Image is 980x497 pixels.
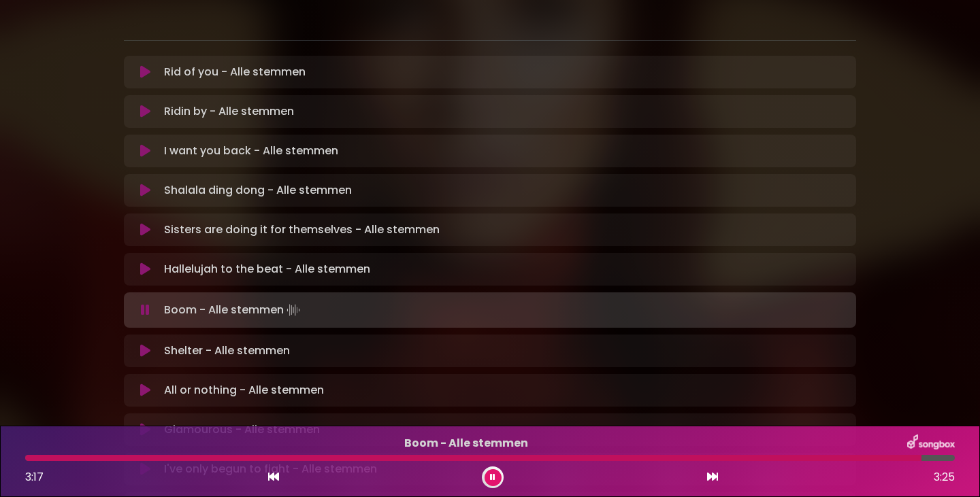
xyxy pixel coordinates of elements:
img: songbox-logo-white.png [907,434,955,452]
p: Glamourous - Alle stemmen [164,422,848,438]
span: 3:17 [25,469,44,485]
img: waveform4.gif [284,301,303,320]
p: Boom - Alle stemmen [164,301,848,320]
span: 3:25 [934,469,955,485]
p: Boom - Alle stemmen [25,435,907,451]
p: Sisters are doing it for themselves - Alle stemmen [164,222,848,238]
p: I want you back - Alle stemmen [164,143,848,159]
p: Hallelujah to the beat - Alle stemmen [164,261,848,277]
p: Rid of you - Alle stemmen [164,64,848,80]
p: Shelter - Alle stemmen [164,343,848,359]
p: All or nothing - Alle stemmen [164,382,848,398]
p: Ridin by - Alle stemmen [164,103,848,120]
p: Shalala ding dong - Alle stemmen [164,182,848,199]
